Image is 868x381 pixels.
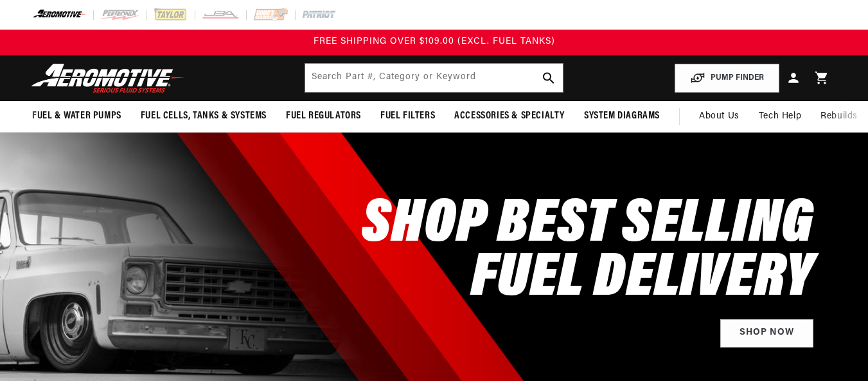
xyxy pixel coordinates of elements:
[445,101,574,131] summary: Accessories & Specialty
[286,109,361,123] span: Fuel Regulators
[699,111,740,121] span: About Us
[759,109,801,124] span: Tech Help
[131,101,276,131] summary: Fuel Cells, Tanks & Systems
[820,109,858,124] span: Rebuilds
[574,101,669,131] summary: System Diagrams
[380,109,435,123] span: Fuel Filters
[811,101,867,132] summary: Rebuilds
[276,101,371,131] summary: Fuel Regulators
[454,109,565,123] span: Accessories & Specialty
[371,101,445,131] summary: Fuel Filters
[362,198,813,306] h2: SHOP BEST SELLING FUEL DELIVERY
[22,101,131,131] summary: Fuel & Water Pumps
[535,64,563,92] button: search button
[305,64,563,92] input: Search by Part Number, Category or Keyword
[720,319,813,348] a: Shop Now
[32,109,121,123] span: Fuel & Water Pumps
[141,109,267,123] span: Fuel Cells, Tanks & Systems
[749,101,811,132] summary: Tech Help
[584,109,660,123] span: System Diagrams
[28,63,188,93] img: Aeromotive
[689,101,749,132] a: About Us
[314,37,555,46] span: FREE SHIPPING OVER $109.00 (EXCL. FUEL TANKS)
[675,64,779,93] button: PUMP FINDER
